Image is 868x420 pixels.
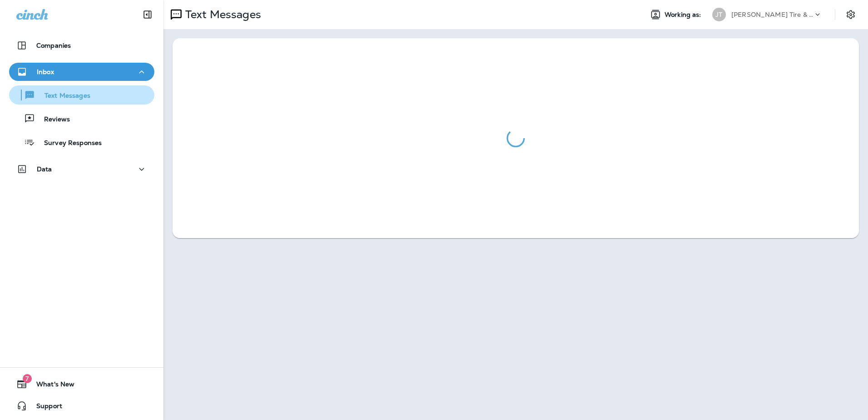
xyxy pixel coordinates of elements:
p: Reviews [35,115,70,124]
p: Survey Responses [35,139,102,148]
button: Inbox [9,63,154,81]
button: Data [9,160,154,178]
button: Survey Responses [9,133,154,152]
span: Support [27,402,62,413]
button: Support [9,397,154,415]
div: JT [712,8,726,21]
span: 7 [23,374,32,383]
p: Companies [36,42,71,49]
span: Working as: [665,11,703,19]
p: Text Messages [35,92,90,100]
p: [PERSON_NAME] Tire & Auto [731,11,813,18]
span: What's New [27,380,74,391]
p: Inbox [37,68,54,75]
button: Collapse Sidebar [135,5,160,24]
button: 7What's New [9,375,154,393]
button: Text Messages [9,85,154,105]
p: Data [37,165,52,173]
button: Reviews [9,109,154,128]
p: Text Messages [182,8,261,21]
button: Companies [9,36,154,55]
button: Settings [843,6,859,23]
